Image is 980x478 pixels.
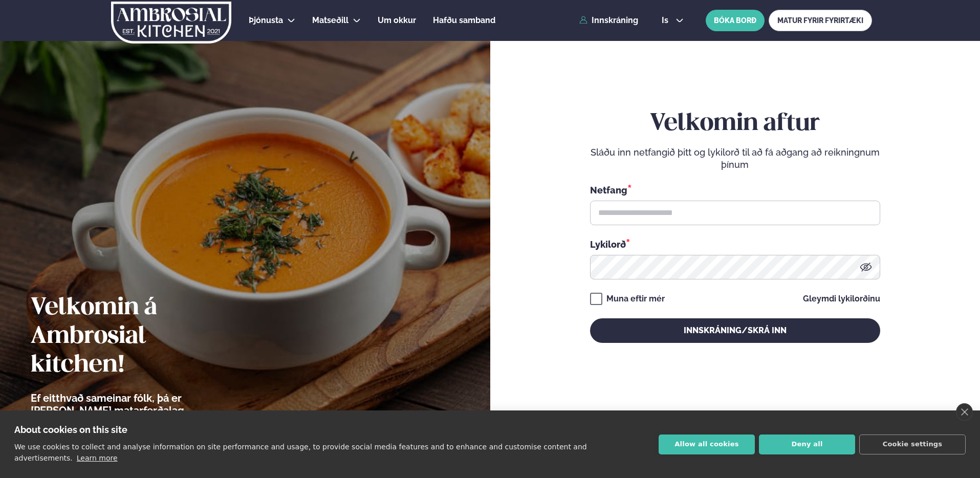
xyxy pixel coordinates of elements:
a: Þjónusta [249,14,283,27]
p: Ef eitthvað sameinar fólk, þá er [PERSON_NAME] matarferðalag. [31,392,243,417]
button: Allow all cookies [659,434,755,454]
div: Lykilorð [590,237,880,251]
h2: Velkomin á Ambrosial kitchen! [31,294,243,380]
button: Cookie settings [859,434,966,454]
a: MATUR FYRIR FYRIRTÆKI [769,10,872,31]
span: Matseðill [312,15,349,25]
div: Netfang [590,183,880,197]
p: Sláðu inn netfangið þitt og lykilorð til að fá aðgang að reikningnum þínum [590,146,880,171]
a: Gleymdi lykilorðinu [803,295,880,303]
a: Learn more [77,454,118,462]
button: is [654,16,692,25]
span: is [662,16,671,25]
p: We use cookies to collect and analyse information on site performance and usage, to provide socia... [14,443,587,462]
img: logo [110,2,232,44]
button: Innskráning/Skrá inn [590,318,880,343]
span: Hafðu samband [433,15,495,25]
a: Um okkur [378,14,416,27]
a: close [956,403,973,421]
a: Matseðill [312,14,349,27]
button: Deny all [759,434,855,454]
strong: About cookies on this site [14,424,127,435]
button: BÓKA BORÐ [706,10,765,31]
a: Innskráning [579,16,638,25]
span: Þjónusta [249,15,283,25]
h2: Velkomin aftur [590,110,880,138]
span: Um okkur [378,15,416,25]
a: Hafðu samband [433,14,495,27]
